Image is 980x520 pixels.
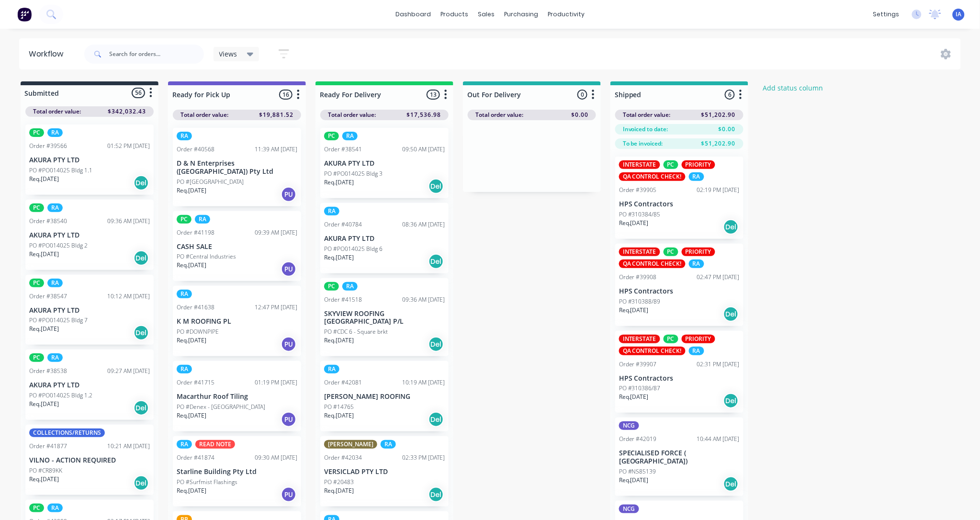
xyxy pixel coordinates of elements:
[177,453,214,462] div: Order #41874
[406,111,441,119] span: $17,536.98
[697,273,740,282] div: 02:47 PM [DATE]
[47,203,63,212] div: RA
[543,7,589,22] div: productivity
[689,347,704,355] div: RA
[428,412,444,427] div: Del
[173,128,301,206] div: RAOrder #4056811:39 AM [DATE]D & N Enterprises ([GEOGRAPHIC_DATA]) Pty LtdPO #[GEOGRAPHIC_DATA]Re...
[619,287,740,295] p: HPS Contractors
[177,403,265,411] p: PO #Denex - [GEOGRAPHIC_DATA]
[758,81,828,94] button: Add status column
[29,166,92,175] p: PO #PO014025 Bldg 1.1
[324,478,354,486] p: PO #20483
[29,442,67,451] div: Order #41877
[47,353,63,362] div: RA
[29,175,59,183] p: Req. [DATE]
[402,453,445,462] div: 02:33 PM [DATE]
[29,466,62,475] p: PO #CR89KK
[619,219,649,227] p: Req. [DATE]
[29,504,44,512] div: PC
[47,128,63,137] div: RA
[324,178,354,187] p: Req. [DATE]
[324,132,339,140] div: PC
[342,282,358,291] div: RA
[571,111,588,119] span: $0.00
[320,361,449,431] div: RAOrder #4208110:19 AM [DATE][PERSON_NAME] ROOFINGPO #14765Req.[DATE]Del
[391,7,436,22] a: dashboard
[402,220,445,229] div: 08:36 AM [DATE]
[320,128,449,198] div: PCRAOrder #3854109:50 AM [DATE]AKURA PTY LTDPO #PO014025 Bldg 3Req.[DATE]Del
[324,336,354,345] p: Req. [DATE]
[623,139,663,148] span: To be invoiced:
[195,440,235,449] div: READ NOTE
[682,248,715,256] div: PRIORITY
[664,248,678,256] div: PC
[134,175,149,191] div: Del
[177,132,192,140] div: RA
[33,107,81,116] span: Total order value:
[619,210,661,219] p: PO #310384/85
[436,7,473,22] div: products
[324,393,445,401] p: [PERSON_NAME] ROOFING
[697,435,740,443] div: 10:44 AM [DATE]
[177,228,214,237] div: Order #41198
[402,295,445,304] div: 09:36 AM [DATE]
[623,111,671,119] span: Total order value:
[697,186,740,194] div: 02:19 PM [DATE]
[619,248,660,256] div: INTERSTATE
[281,337,296,352] div: PU
[29,279,44,287] div: PC
[177,317,297,326] p: K M ROOFING PL
[29,217,67,226] div: Order #38540
[324,453,362,462] div: Order #42034
[324,282,339,291] div: PC
[177,290,192,298] div: RA
[29,156,150,164] p: AKURA PTY LTD
[255,378,297,387] div: 01:19 PM [DATE]
[255,228,297,237] div: 09:39 AM [DATE]
[29,400,59,408] p: Req. [DATE]
[324,378,362,387] div: Order #42081
[428,179,444,194] div: Del
[956,10,962,19] span: IA
[682,335,715,343] div: PRIORITY
[324,245,383,253] p: PO #PO014025 Bldg 6
[428,487,444,502] div: Del
[324,220,362,229] div: Order #40784
[324,145,362,154] div: Order #38541
[701,139,736,148] span: $51,202.90
[29,306,150,315] p: AKURA PTY LTD
[25,350,154,420] div: PCRAOrder #3853809:27 AM [DATE]AKURA PTY LTDPO #PO014025 Bldg 1.2Req.[DATE]Del
[25,200,154,270] div: PCRAOrder #3854009:36 AM [DATE]AKURA PTY LTDPO #PO014025 Bldg 2Req.[DATE]Del
[619,435,657,443] div: Order #42019
[177,215,191,224] div: PC
[619,186,657,194] div: Order #39905
[29,456,150,464] p: VILNO - ACTION REQUIRED
[623,125,668,134] span: Invoiced to date:
[107,442,150,451] div: 10:21 AM [DATE]
[47,279,63,287] div: RA
[177,378,214,387] div: Order #41715
[108,107,146,116] span: $342,032.43
[29,325,59,333] p: Req. [DATE]
[281,487,296,502] div: PU
[47,504,63,512] div: RA
[499,7,543,22] div: purchasing
[320,278,449,357] div: PCRAOrder #4151809:36 AM [DATE]SKYVIEW ROOFING [GEOGRAPHIC_DATA] P/LPO #CDC 6 - Square brktReq.[D...
[619,172,686,181] div: QA CONTROL CHECK!
[664,160,678,169] div: PC
[619,335,660,343] div: INTERSTATE
[723,306,739,322] div: Del
[324,170,383,178] p: PO #PO014025 Bldg 3
[177,243,297,251] p: CASH SALE
[29,203,44,212] div: PC
[29,241,88,250] p: PO #PO014025 Bldg 2
[324,295,362,304] div: Order #41518
[107,292,150,301] div: 10:12 AM [DATE]
[428,337,444,352] div: Del
[177,468,297,476] p: Starline Building Pty Ltd
[689,260,704,268] div: RA
[619,273,657,282] div: Order #39908
[324,468,445,476] p: VERSICLAD PTY LTD
[195,215,210,224] div: RA
[619,421,639,430] div: NCG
